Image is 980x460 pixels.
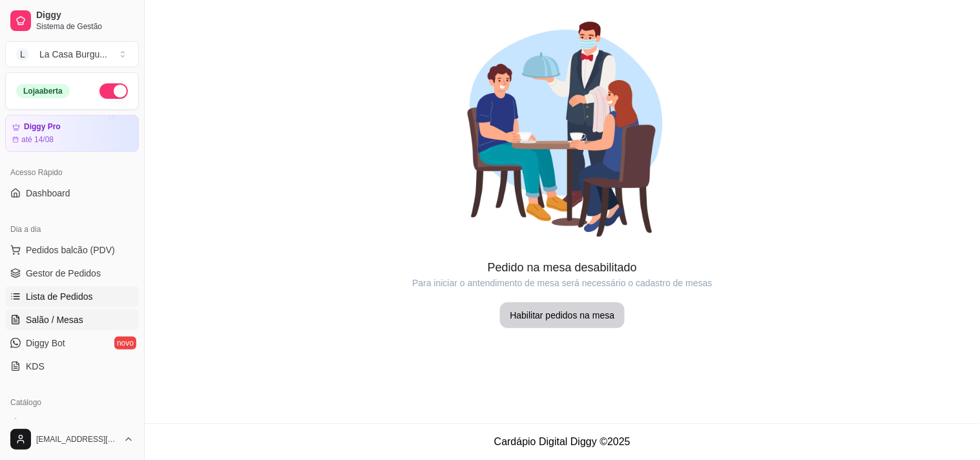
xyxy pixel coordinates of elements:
[26,337,65,350] span: Diggy Bot
[39,48,107,61] div: La Casa Burgu ...
[36,21,134,32] span: Sistema de Gestão
[5,240,139,260] button: Pedidos balcão (PDV)
[26,417,62,430] span: Produtos
[5,333,139,353] a: Diggy Botnovo
[5,162,139,183] div: Acesso Rápido
[5,219,139,240] div: Dia a dia
[5,41,139,67] button: Select a team
[99,83,128,99] button: Alterar Status
[21,134,54,145] article: até 14/08
[5,5,139,36] a: DiggySistema de Gestão
[145,277,980,289] article: Para iniciar o antendimento de mesa será necessário o cadastro de mesas
[16,84,70,98] div: Loja aberta
[5,309,139,330] a: Salão / Mesas
[26,267,101,280] span: Gestor de Pedidos
[5,413,139,434] a: Produtos
[5,392,139,413] div: Catálogo
[145,258,980,277] article: Pedido na mesa desabilitado
[5,356,139,377] a: KDS
[5,424,139,455] button: [EMAIL_ADDRESS][DOMAIN_NAME]
[5,263,139,284] a: Gestor de Pedidos
[36,10,134,21] span: Diggy
[26,290,93,303] span: Lista de Pedidos
[26,360,45,373] span: KDS
[26,313,83,326] span: Salão / Mesas
[16,48,29,61] span: L
[5,115,139,152] a: Diggy Proaté 14/08
[5,286,139,307] a: Lista de Pedidos
[500,302,625,328] button: Habilitar pedidos na mesa
[26,244,115,256] span: Pedidos balcão (PDV)
[36,434,118,444] span: [EMAIL_ADDRESS][DOMAIN_NAME]
[145,423,980,460] footer: Cardápio Digital Diggy © 2025
[5,183,139,204] a: Dashboard
[26,187,70,200] span: Dashboard
[24,122,61,132] article: Diggy Pro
